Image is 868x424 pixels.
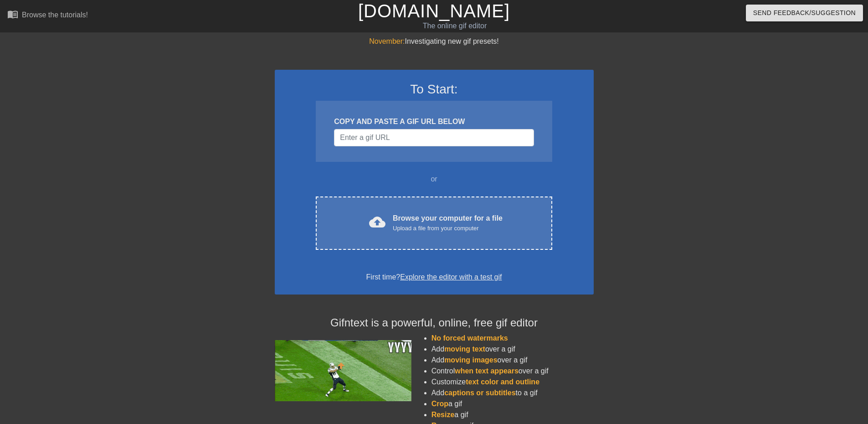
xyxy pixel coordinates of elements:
[431,355,594,366] li: Add over a gif
[431,409,594,420] li: a gif
[334,129,534,146] input: Username
[431,411,455,419] span: Resize
[275,316,594,330] h4: Gifntext is a powerful, online, free gif editor
[358,1,510,21] a: [DOMAIN_NAME]
[369,37,405,45] span: November:
[431,388,594,398] li: Add to a gif
[298,174,570,185] div: or
[275,36,594,47] div: Investigating new gif presets!
[444,389,515,397] span: captions or subtitles
[444,356,497,364] span: moving images
[431,400,448,408] span: Crop
[746,5,863,21] button: Send Feedback/Suggestion
[294,21,616,31] div: The online gif editor
[393,213,503,233] div: Browse your computer for a file
[22,11,88,19] div: Browse the tutorials!
[393,224,503,233] div: Upload a file from your computer
[753,7,856,19] span: Send Feedback/Suggestion
[431,398,594,409] li: a gif
[7,9,88,23] a: Browse the tutorials!
[334,116,534,127] div: COPY AND PASTE A GIF URL BELOW
[400,273,502,281] a: Explore the editor with a test gif
[431,366,594,377] li: Control over a gif
[466,378,539,386] span: text color and outline
[455,367,519,375] span: when text appears
[431,377,594,388] li: Customize
[431,344,594,355] li: Add over a gif
[287,82,582,97] h3: To Start:
[369,214,385,230] span: cloud_upload
[444,345,485,353] span: moving text
[431,334,508,342] span: No forced watermarks
[7,9,18,20] span: menu_book
[275,340,411,401] img: football_small.gif
[287,272,582,283] div: First time?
